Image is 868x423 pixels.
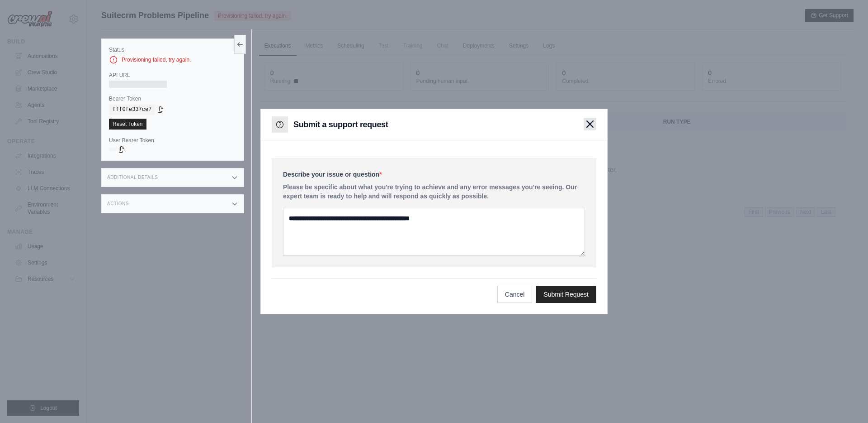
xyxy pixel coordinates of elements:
[107,175,158,180] h3: Additional Details
[109,104,155,115] code: fff0fe337ce7
[283,183,585,201] p: Please be specific about what you're trying to achieve and any error messages you're seeing. Our ...
[107,201,129,207] h3: Actions
[109,95,236,102] label: Bearer Token
[109,137,236,144] label: User Bearer Token
[283,170,585,179] label: Describe your issue or question
[109,46,236,53] label: Status
[536,286,596,303] button: Submit Request
[497,286,533,303] button: Cancel
[109,55,236,64] div: Provisioning failed, try again.
[293,118,388,131] h3: Submit a support request
[109,72,236,79] label: API URL
[109,119,146,130] a: Reset Token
